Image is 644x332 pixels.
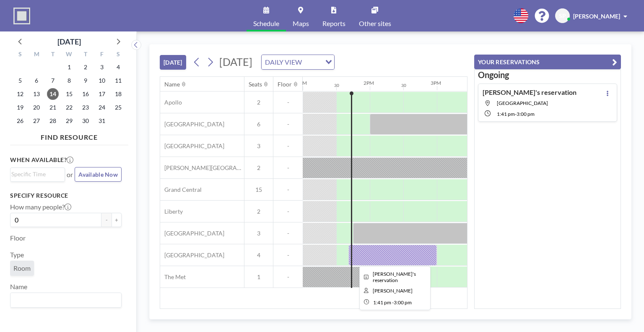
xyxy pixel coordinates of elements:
span: Saturday, October 18, 2025 [112,88,124,100]
span: or [67,170,73,179]
div: W [61,50,78,60]
span: 6 [244,120,273,128]
div: Name [164,81,180,88]
label: How many people? [10,203,71,211]
h4: FIND RESOURCE [10,130,128,141]
input: Search for option [11,295,117,306]
span: [GEOGRAPHIC_DATA] [160,142,224,150]
span: Friday, October 17, 2025 [96,88,108,100]
span: Simone's reservation [373,271,416,283]
span: Thursday, October 2, 2025 [80,61,91,73]
span: Thursday, October 23, 2025 [80,102,91,113]
span: DAILY VIEW [263,57,304,68]
span: - [273,251,303,259]
span: 4 [244,251,273,259]
span: Other sites [359,20,391,27]
span: Sunday, October 5, 2025 [14,75,26,86]
span: Monday, October 27, 2025 [31,115,42,127]
div: Search for option [262,55,334,69]
span: 1 [244,273,273,281]
div: Search for option [10,168,65,180]
span: SP [559,12,566,20]
span: 1:41 PM [497,111,515,117]
span: Monday, October 20, 2025 [31,102,42,113]
div: 30 [401,83,406,88]
span: 3 [244,230,273,237]
span: Sunday, October 26, 2025 [14,115,26,127]
span: [GEOGRAPHIC_DATA] [160,251,224,259]
span: Liberty [160,208,183,215]
span: Schedule [253,20,279,27]
span: Monday, October 13, 2025 [31,88,42,100]
span: Tuesday, October 14, 2025 [47,88,59,100]
h3: Specify resource [10,192,122,199]
span: Simone Phillips [373,288,413,294]
span: [GEOGRAPHIC_DATA] [160,230,224,237]
span: Saturday, October 25, 2025 [112,102,124,113]
span: - [273,99,303,106]
span: Monday, October 6, 2025 [31,75,42,86]
span: Tuesday, October 7, 2025 [47,75,59,86]
span: Friday, October 10, 2025 [96,75,108,86]
span: Sunday, October 12, 2025 [14,88,26,100]
span: Tuesday, October 28, 2025 [47,115,59,127]
div: M [29,50,45,60]
div: Seats [249,81,262,88]
label: Name [10,282,27,291]
span: 1:41 PM [373,299,391,306]
span: Sunday, October 19, 2025 [14,102,26,113]
button: + [112,213,122,227]
span: 3:00 PM [394,299,412,306]
span: Wednesday, October 22, 2025 [63,102,75,113]
span: Maps [293,20,309,27]
div: [DATE] [57,36,81,47]
span: 3:00 PM [517,111,535,117]
img: organization-logo [13,8,30,24]
span: Wednesday, October 29, 2025 [63,115,75,127]
span: Wednesday, October 15, 2025 [63,88,75,100]
span: [GEOGRAPHIC_DATA] [160,120,224,128]
span: Friday, October 31, 2025 [96,115,108,127]
span: - [515,111,517,117]
span: - [273,186,303,193]
span: [DATE] [219,55,252,68]
span: Friday, October 3, 2025 [96,61,108,73]
span: - [273,273,303,281]
div: 2PM [364,80,374,86]
button: Available Now [75,167,122,182]
span: Thursday, October 30, 2025 [80,115,91,127]
span: 3 [244,142,273,150]
span: Prospect Park [497,100,548,106]
span: Grand Central [160,186,202,193]
span: 15 [244,186,273,193]
span: Friday, October 24, 2025 [96,102,108,113]
div: Floor [278,81,292,88]
button: YOUR RESERVATIONS [474,55,621,69]
div: S [12,50,29,60]
div: 3PM [431,80,441,86]
div: 30 [334,83,339,88]
input: Search for option [11,170,60,179]
label: Floor [10,234,26,242]
span: Saturday, October 11, 2025 [112,75,124,86]
div: T [45,50,61,60]
div: S [110,50,126,60]
span: Wednesday, October 8, 2025 [63,75,75,86]
span: Available Now [78,171,118,178]
span: 2 [244,208,273,215]
span: - [273,164,303,172]
span: - [273,208,303,215]
button: [DATE] [160,55,186,70]
span: [PERSON_NAME][GEOGRAPHIC_DATA] [160,164,244,172]
input: Search for option [304,57,320,68]
span: Reports [322,20,345,27]
span: - [273,142,303,150]
label: Type [10,251,24,259]
span: 2 [244,164,273,172]
div: Search for option [10,293,121,307]
span: - [273,230,303,237]
span: Thursday, October 16, 2025 [80,88,91,100]
span: Saturday, October 4, 2025 [112,61,124,73]
span: Wednesday, October 1, 2025 [63,61,75,73]
span: The Met [160,273,186,281]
